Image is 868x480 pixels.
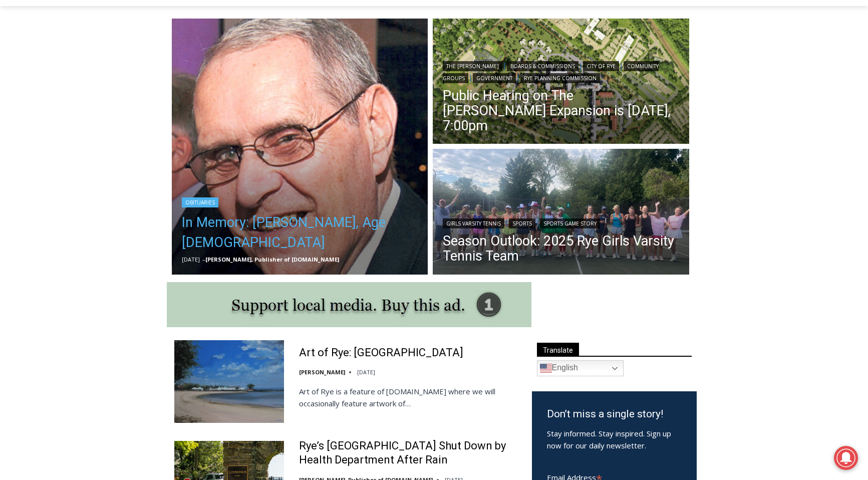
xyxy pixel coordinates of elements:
a: English [537,360,624,376]
p: Stay informed. Stay inspired. Sign up now for our daily newsletter. [547,427,682,451]
p: Art of Rye is a feature of [DOMAIN_NAME] where we will occasionally feature artwork of… [299,385,519,409]
time: [DATE] [182,256,200,263]
a: Read More Season Outlook: 2025 Rye Girls Varsity Tennis Team [433,149,689,277]
a: City of Rye [583,61,619,71]
a: Read More Public Hearing on The Osborn Expansion is Tuesday, 7:00pm [433,19,689,147]
div: "I learned about the history of a place I’d honestly never considered even as a resident of [GEOG... [253,1,473,97]
a: [PERSON_NAME], Publisher of [DOMAIN_NAME] [205,256,339,263]
img: (PHOTO: Illustrative plan of The Osborn's proposed site plan from the July 10, 2025 planning comm... [433,19,689,147]
a: In Memory: [PERSON_NAME], Age [DEMOGRAPHIC_DATA] [182,212,418,253]
a: Rye Planning Commission [520,73,600,83]
a: The [PERSON_NAME] [443,61,502,71]
a: Read More In Memory: Donald J. Demas, Age 90 [172,19,428,275]
img: Art of Rye: Rye Beach [174,340,284,422]
a: Season Outlook: 2025 Rye Girls Varsity Tennis Team [443,233,679,264]
div: | | [443,216,679,228]
a: Sports [509,218,535,228]
a: Boards & Commissions [507,61,578,71]
a: Art of Rye: [GEOGRAPHIC_DATA] [299,346,463,360]
time: [DATE] [357,368,375,376]
a: Public Hearing on The [PERSON_NAME] Expansion is [DATE], 7:00pm [443,88,679,133]
img: en [540,362,552,374]
a: Government [473,73,516,83]
span: Open Tues. - Sun. [PHONE_NUMBER] [3,103,98,141]
a: Sports Game Story [540,218,600,228]
a: Intern @ [DOMAIN_NAME] [241,97,485,125]
a: Obituaries [182,197,218,207]
span: – [202,256,205,263]
span: Translate [537,343,579,356]
span: Intern @ [DOMAIN_NAME] [262,100,464,122]
a: Open Tues. - Sun. [PHONE_NUMBER] [1,101,101,125]
div: | | | | | [443,59,679,83]
img: Obituary - Donald J. Demas [172,19,428,275]
a: Girls Varsity Tennis [443,218,504,228]
a: Rye’s [GEOGRAPHIC_DATA] Shut Down by Health Department After Rain [299,439,519,467]
img: (PHOTO: The Rye Girls Varsity Tennis team posing in their partnered costumes before our annual St... [433,149,689,277]
a: [PERSON_NAME] [299,368,345,376]
h3: Don’t miss a single story! [547,406,682,422]
img: support local media, buy this ad [167,282,531,327]
div: Located at [STREET_ADDRESS][PERSON_NAME] [103,63,147,120]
